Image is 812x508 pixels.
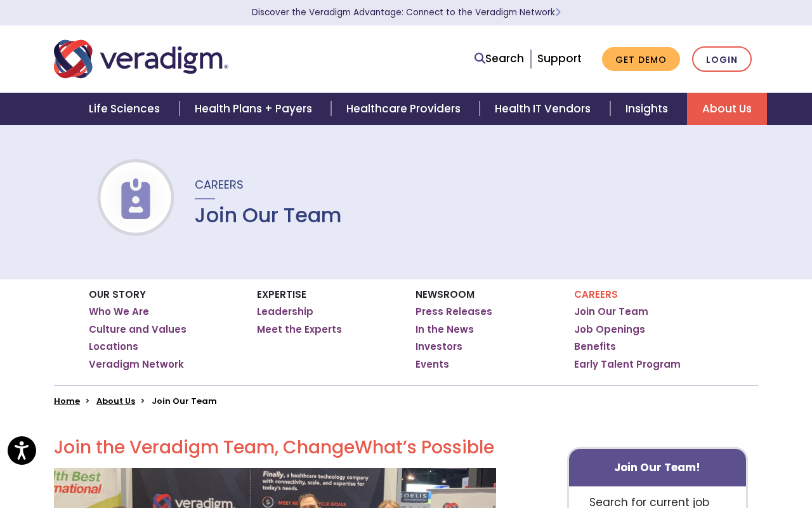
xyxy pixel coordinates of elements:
a: Press Releases [416,305,492,318]
a: Job Openings [574,323,645,336]
a: Culture and Values [89,323,187,336]
span: Careers [195,177,244,192]
img: Veradigm logo [54,38,228,80]
a: Early Talent Program [574,358,681,371]
a: Who We Are [89,305,149,318]
a: Health Plans + Payers [180,93,331,125]
a: Benefits [574,340,616,353]
a: Veradigm Network [89,358,184,371]
strong: Join Our Team! [614,460,700,475]
a: Join Our Team [574,305,648,318]
a: Insights [610,93,687,125]
a: Investors [416,340,462,353]
span: What’s Possible [355,435,494,460]
a: In the News [416,323,474,336]
a: Discover the Veradigm Advantage: Connect to the Veradigm NetworkLearn More [252,6,561,18]
a: Locations [89,340,138,353]
a: Events [416,358,449,371]
a: Healthcare Providers [331,93,480,125]
a: Leadership [257,305,313,318]
a: Get Demo [602,47,680,72]
a: Search [475,50,524,67]
a: Health IT Vendors [480,93,610,125]
a: Life Sciences [74,93,179,125]
a: About Us [96,395,135,407]
a: Meet the Experts [257,323,342,336]
h1: Join Our Team [195,203,342,227]
a: Home [54,395,80,407]
a: Support [537,51,582,66]
a: Login [692,46,752,72]
a: About Us [687,93,767,125]
h2: Join the Veradigm Team, Change [54,437,496,458]
span: Learn More [555,6,561,18]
